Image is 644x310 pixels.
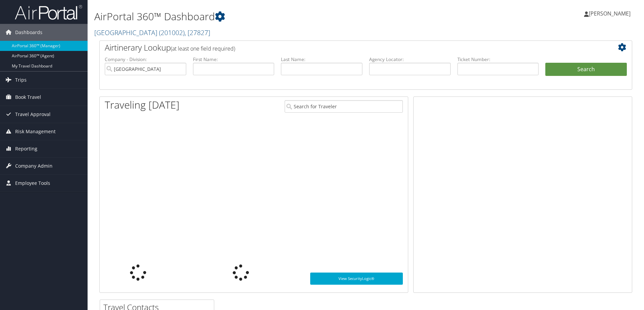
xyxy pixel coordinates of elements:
[584,3,637,24] a: [PERSON_NAME]
[15,72,27,88] span: Trips
[193,56,275,63] label: First Name:
[15,140,37,157] span: Reporting
[105,56,186,63] label: Company - Division:
[589,10,631,17] span: [PERSON_NAME]
[15,24,42,41] span: Dashboards
[171,45,235,52] span: (at least one field required)
[105,42,582,53] h2: Airtinerary Lookup
[94,9,456,24] h1: AirPortal 360™ Dashboard
[159,28,185,37] span: ( 201002 )
[15,89,41,106] span: Book Travel
[15,123,56,140] span: Risk Management
[545,63,627,76] button: Search
[15,158,53,174] span: Company Admin
[457,56,539,63] label: Ticket Number:
[285,100,403,113] input: Search for Traveler
[15,106,51,123] span: Travel Approval
[105,98,180,112] h1: Traveling [DATE]
[369,56,451,63] label: Agency Locator:
[281,56,362,63] label: Last Name:
[310,273,403,285] a: View SecurityLogic®
[15,4,82,20] img: airportal-logo.png
[94,28,210,37] a: [GEOGRAPHIC_DATA]
[185,28,210,37] span: , [ 27827 ]
[15,175,50,192] span: Employee Tools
